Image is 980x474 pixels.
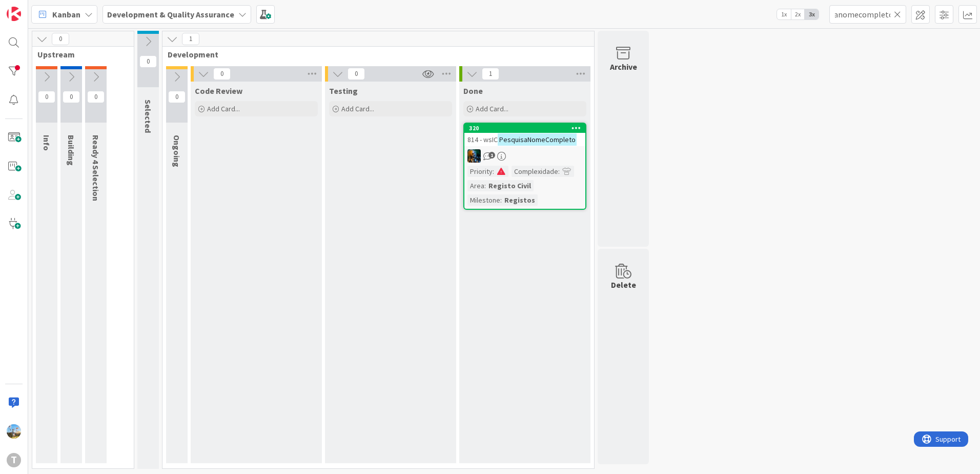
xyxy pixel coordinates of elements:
span: 2x [791,9,805,19]
div: 320814 - wsICPesquisaNomeCompleto [464,124,585,146]
img: Visit kanbanzone.com [7,7,21,21]
div: Registo Civil [486,180,534,191]
div: Registos [502,194,538,206]
span: 0 [168,91,186,103]
span: 0 [63,91,80,103]
span: 0 [38,91,55,103]
mark: PesquisaNomeCompleto [498,133,577,145]
b: Development & Quality Assurance [107,9,234,19]
div: Priority [467,166,493,177]
span: 814 - wsIC [467,135,498,144]
span: Done [463,86,483,96]
div: Archive [610,61,637,73]
span: Selected [143,100,153,133]
span: 0 [139,55,157,68]
span: 1x [777,9,791,19]
span: : [500,194,502,206]
div: 320 [469,125,585,132]
span: 0 [87,91,105,103]
div: Area [467,180,484,191]
span: 0 [52,33,69,45]
span: Ongoing [172,135,182,167]
span: Kanban [52,8,80,21]
a: 320814 - wsICPesquisaNomeCompletoJCPriority:Complexidade:Area:Registo CivilMilestone:Registos [463,123,586,210]
span: Support [22,2,47,14]
span: 1 [182,33,199,45]
span: Development [168,49,581,60]
div: 320 [464,124,585,133]
span: Testing [329,86,358,96]
input: Quick Filter... [829,5,906,24]
div: T [7,453,21,467]
span: Add Card... [207,104,240,113]
img: JC [467,149,481,163]
span: Ready 4 Selection [91,135,101,201]
span: 1 [488,152,495,159]
span: 0 [348,68,365,80]
span: Info [42,135,52,151]
span: : [493,166,494,177]
img: DG [7,424,21,439]
div: Milestone [467,194,500,206]
div: JC [464,149,585,163]
span: Upstream [37,49,121,60]
div: Delete [611,279,636,291]
div: Complexidade [512,166,558,177]
span: Building [66,135,76,166]
span: Add Card... [476,104,508,113]
span: 3x [805,9,819,19]
span: 1 [482,68,499,80]
span: Code Review [195,86,242,96]
span: : [484,180,486,191]
span: : [558,166,560,177]
span: Add Card... [341,104,374,113]
span: 0 [213,68,231,80]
